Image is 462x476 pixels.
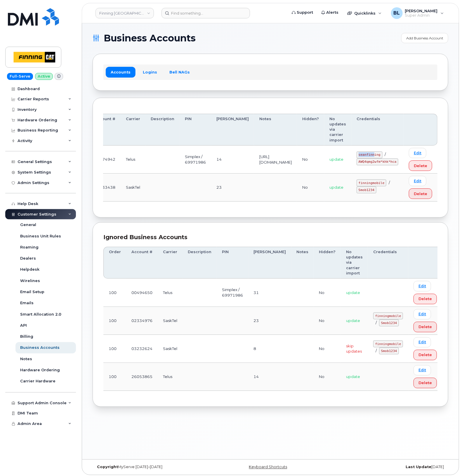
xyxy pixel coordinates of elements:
a: Logins [138,67,162,77]
code: Smob1234 [379,319,399,326]
td: SaskTel [158,335,183,363]
a: Accounts [106,67,136,77]
th: Hidden? [314,247,341,279]
a: Edit [414,309,431,319]
th: Notes [291,247,314,279]
th: Credentials [351,114,404,146]
button: Delete [414,322,437,332]
td: Telus [158,363,183,391]
span: Delete [418,296,432,302]
span: Delete [418,380,432,386]
td: No [314,363,341,391]
th: PIN [180,114,211,146]
td: 02334976 [126,307,158,335]
td: 23 [248,307,291,335]
a: Edit [414,337,431,347]
th: [PERSON_NAME] [211,114,254,146]
span: update [346,318,360,323]
td: 03232624 [126,335,158,363]
td: 14 [248,363,291,391]
th: Account # [89,114,121,146]
span: Delete [418,324,432,330]
td: Telus [158,279,183,307]
td: Simplex / 69971986 [217,279,248,307]
span: Delete [414,191,427,197]
td: No [297,174,324,202]
td: 01074942 [89,146,121,174]
strong: Copyright [97,465,118,469]
code: Smob1234 [357,186,376,193]
span: Business Accounts [104,34,196,43]
th: Credentials [368,247,408,279]
button: Delete [414,294,437,304]
strong: Last Update [406,465,431,469]
div: Ignored Business Accounts [103,233,437,242]
button: Delete [409,188,432,199]
th: Carrier [158,247,183,279]
td: 100 [103,307,126,335]
code: finningmobile [373,340,403,347]
span: Delete [418,352,432,358]
button: Delete [409,160,432,171]
a: Edit [414,365,431,375]
th: Description [183,247,217,279]
span: update [346,290,360,295]
a: Edit [409,176,426,186]
span: / [376,320,377,325]
td: 14 [211,146,254,174]
td: SaskTel [121,174,145,202]
th: Account # [126,247,158,279]
code: seanfinning [357,151,383,158]
td: No [314,307,341,335]
td: 31 [248,279,291,307]
button: Delete [414,378,437,388]
td: 00494650 [126,279,158,307]
span: / [385,152,386,157]
a: Edit [409,148,426,158]
td: No [314,335,341,363]
span: update [329,157,343,162]
th: Description [145,114,180,146]
td: No [314,279,341,307]
th: No updates via carrier import [324,114,351,146]
td: 100 [103,335,126,363]
a: Keyboard Shortcuts [249,465,287,469]
span: / [376,348,377,353]
a: Edit [414,281,431,291]
th: Hidden? [297,114,324,146]
span: / [389,180,390,185]
td: 26053865 [126,363,158,391]
td: Simplex / 69971986 [180,146,211,174]
code: AWQ4qmg2wfm*khk*hca [357,158,398,165]
code: Smob1234 [379,347,399,354]
a: Bell NAGs [164,67,195,77]
th: Carrier [121,114,145,146]
td: 100 [103,279,126,307]
th: No updates via carrier import [341,247,368,279]
td: Telus [121,146,145,174]
div: MyServe [DATE]–[DATE] [93,465,211,470]
code: finningmobile [357,179,386,186]
td: No [297,146,324,174]
span: update [329,185,343,190]
span: skip updates [346,344,362,354]
a: Add Business Account [401,33,448,43]
th: Order [103,247,126,279]
code: finningmobile [373,312,403,319]
td: 100 [103,363,126,391]
span: update [346,374,360,379]
td: 23 [211,174,254,202]
th: Notes [254,114,297,146]
td: 02333438 [89,174,121,202]
td: 8 [248,335,291,363]
td: SaskTel [158,307,183,335]
span: Delete [414,163,427,169]
th: PIN [217,247,248,279]
button: Delete [414,350,437,360]
th: [PERSON_NAME] [248,247,291,279]
div: [DATE] [330,465,448,470]
td: [URL][DOMAIN_NAME] [254,146,297,174]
